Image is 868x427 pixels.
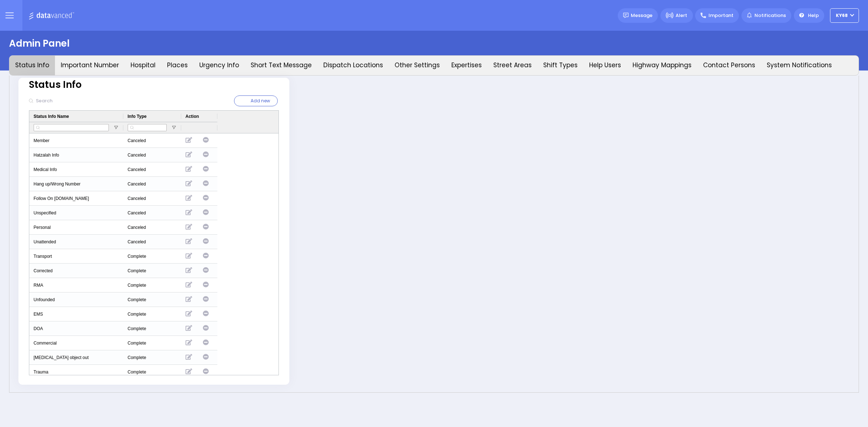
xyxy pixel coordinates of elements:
[123,206,181,220] div: Canceled
[29,321,217,336] div: Press SPACE to select this row.
[29,307,123,321] div: EMS
[193,56,245,75] button: Urgency Info
[754,12,786,19] span: Notifications
[29,235,123,249] div: Unattended
[676,12,687,19] span: Alert
[29,278,217,293] div: Press SPACE to select this row.
[29,191,217,206] div: Press SPACE to select this row.
[125,56,161,75] button: Hospital
[29,249,217,264] div: Press SPACE to select this row.
[29,177,123,191] div: Hang up/Wrong Number
[29,321,123,336] div: DOA
[128,114,146,119] span: Info Type
[697,56,761,75] button: Contact Persons
[123,177,181,191] div: Canceled
[234,95,278,106] button: Add new
[55,56,125,75] button: Important Number
[123,293,181,307] div: Complete
[29,235,217,249] div: Press SPACE to select this row.
[123,264,181,278] div: Complete
[123,148,181,162] div: Canceled
[29,220,123,235] div: Personal
[29,336,217,350] div: Press SPACE to select this row.
[761,56,838,75] button: System Notifications
[537,56,583,75] button: Shift Types
[29,133,123,148] div: Member
[186,114,199,119] span: Action
[29,162,217,177] div: Press SPACE to select this row.
[29,264,217,278] div: Press SPACE to select this row.
[830,8,859,23] button: ky68
[9,37,70,51] div: Admin Panel
[161,56,193,75] button: Places
[123,278,181,293] div: Complete
[446,56,488,75] button: Expertises
[29,191,123,206] div: Follow On [DOMAIN_NAME]
[123,162,181,177] div: Canceled
[389,56,446,75] button: Other Settings
[113,125,119,131] button: Open Filter Menu
[123,350,181,365] div: Complete
[34,114,69,119] span: Status Info Name
[29,350,123,365] div: [MEDICAL_DATA] object out
[836,12,848,19] span: ky68
[29,148,217,162] div: Press SPACE to select this row.
[123,191,181,206] div: Canceled
[808,12,819,19] span: Help
[29,350,217,365] div: Press SPACE to select this row.
[29,162,123,177] div: Medical Info
[29,11,77,20] img: Logo
[123,249,181,264] div: Complete
[29,206,123,220] div: Unspecified
[29,293,217,307] div: Press SPACE to select this row.
[245,56,318,75] button: Short Text Message
[627,56,697,75] button: Highway Mappings
[33,94,132,108] input: Search
[29,220,217,235] div: Press SPACE to select this row.
[29,278,123,293] div: RMA
[29,78,279,92] div: Status Info
[623,13,629,18] img: message.svg
[34,124,109,131] input: Status Info Name Filter Input
[29,365,123,379] div: Trauma
[709,12,733,19] span: Important
[128,124,167,131] input: Info Type Filter Input
[29,293,123,307] div: Unfounded
[29,133,217,148] div: Press SPACE to select this row.
[123,220,181,235] div: Canceled
[29,336,123,350] div: Commercial
[29,249,123,264] div: Transport
[123,235,181,249] div: Canceled
[318,56,389,75] button: Dispatch Locations
[29,148,123,162] div: Hatzalah Info
[29,177,217,191] div: Press SPACE to select this row.
[123,365,181,379] div: Complete
[29,206,217,220] div: Press SPACE to select this row.
[123,133,181,148] div: Canceled
[29,307,217,321] div: Press SPACE to select this row.
[583,56,627,75] button: Help Users
[488,56,537,75] button: Street Areas
[171,125,177,131] button: Open Filter Menu
[9,56,55,75] button: Status Info
[631,12,652,19] span: Message
[123,321,181,336] div: Complete
[123,336,181,350] div: Complete
[29,264,123,278] div: Corrected
[29,365,217,379] div: Press SPACE to select this row.
[123,307,181,321] div: Complete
